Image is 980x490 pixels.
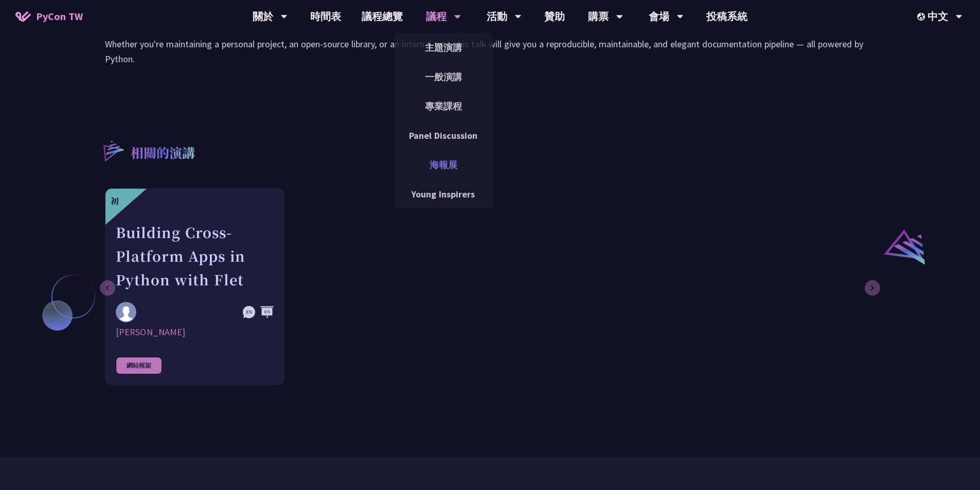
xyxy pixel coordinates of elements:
[15,11,31,22] img: Home icon of PyCon TW 2025
[116,221,274,292] div: Building Cross-Platform Apps in Python with Flet
[36,9,83,24] span: PyCon TW
[116,302,136,322] img: Cyrus Mante
[131,143,195,164] p: 相關的演講
[88,125,138,175] img: r3.8d01567.svg
[394,94,493,118] a: 專業課程
[394,123,493,148] a: Panel Discussion
[394,153,493,177] a: 海報展
[394,65,493,89] a: 一般演講
[105,188,284,385] a: 初 Building Cross-Platform Apps in Python with Flet Cyrus Mante [PERSON_NAME] 網站框架
[105,37,875,66] p: Whether you're maintaining a personal project, an open-source library, or an internal tool, this ...
[116,357,162,374] div: 網站框架
[917,13,928,21] img: Locale Icon
[5,4,93,29] a: PyCon TW
[116,326,274,338] div: [PERSON_NAME]
[394,35,493,60] a: 主題演講
[111,195,119,207] div: 初
[394,182,493,206] a: Young Inspirers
